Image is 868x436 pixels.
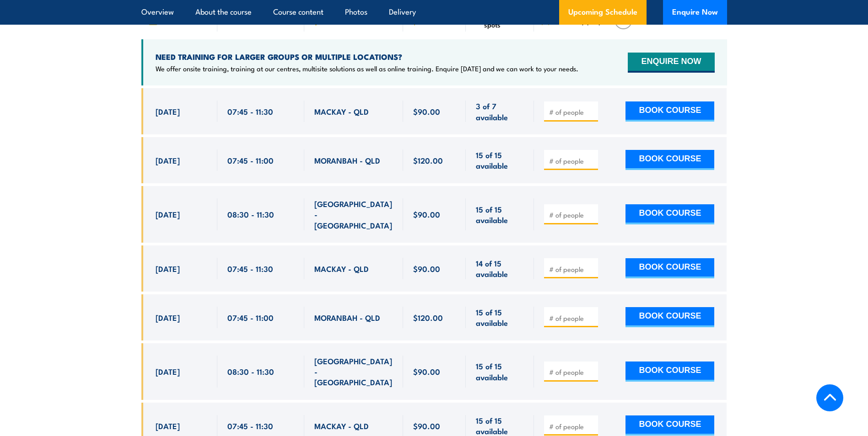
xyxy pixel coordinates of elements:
[156,106,180,117] span: [DATE]
[549,367,595,377] input: # of people
[314,155,380,165] span: MORANBAH - QLD
[628,53,714,73] button: ENQUIRE NOW
[625,258,714,278] button: BOOK COURSE
[413,209,440,219] span: $90.00
[156,312,180,323] span: [DATE]
[476,101,524,122] span: 3 of 7 available
[314,312,380,323] span: MORANBAH - QLD
[413,420,440,431] span: $90.00
[549,210,595,219] input: # of people
[476,361,524,382] span: 15 of 15 available
[549,422,595,431] input: # of people
[549,314,595,323] input: # of people
[314,420,369,431] span: MACKAY - QLD
[227,106,273,117] span: 07:45 - 11:30
[314,263,369,274] span: MACKAY - QLD
[156,263,180,274] span: [DATE]
[314,198,393,230] span: [GEOGRAPHIC_DATA] - [GEOGRAPHIC_DATA]
[476,258,524,279] span: 14 of 15 available
[476,204,524,225] span: 15 of 15 available
[625,101,714,122] button: BOOK COURSE
[413,366,440,377] span: $90.00
[156,420,180,431] span: [DATE]
[156,64,578,73] p: We offer onsite training, training at our centres, multisite solutions as well as online training...
[156,209,180,219] span: [DATE]
[625,415,714,436] button: BOOK COURSE
[625,204,714,224] button: BOOK COURSE
[549,107,595,117] input: # of people
[413,106,440,117] span: $90.00
[625,362,714,382] button: BOOK COURSE
[227,209,274,219] span: 08:30 - 11:30
[549,156,595,165] input: # of people
[227,312,274,323] span: 07:45 - 11:00
[227,366,274,377] span: 08:30 - 11:30
[156,52,578,62] h4: NEED TRAINING FOR LARGER GROUPS OR MULTIPLE LOCATIONS?
[625,150,714,170] button: BOOK COURSE
[549,265,595,274] input: # of people
[156,366,180,377] span: [DATE]
[476,149,524,171] span: 15 of 15 available
[227,155,274,165] span: 07:45 - 11:00
[227,263,273,274] span: 07:45 - 11:30
[625,307,714,327] button: BOOK COURSE
[476,307,524,328] span: 15 of 15 available
[413,263,440,274] span: $90.00
[314,356,393,388] span: [GEOGRAPHIC_DATA] - [GEOGRAPHIC_DATA]
[484,13,528,28] span: Available spots
[314,106,369,117] span: MACKAY - QLD
[413,312,443,323] span: $120.00
[227,420,273,431] span: 07:45 - 11:30
[413,155,443,165] span: $120.00
[156,155,180,165] span: [DATE]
